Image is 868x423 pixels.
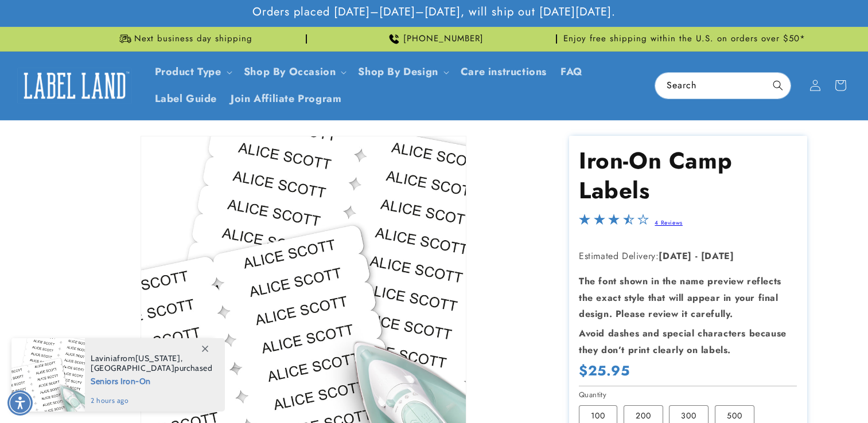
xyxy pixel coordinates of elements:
h1: Iron-On Camp Labels [579,146,797,205]
span: Lavinia [91,353,117,363]
span: Join Affiliate Program [231,92,341,105]
img: Label Land [17,68,132,103]
strong: Avoid dashes and special characters because they don’t print clearly on labels. [579,327,787,357]
a: Label Land [13,64,137,108]
a: Care instructions [454,58,554,85]
span: 3.5-star overall rating [579,217,649,230]
a: Join Affiliate Program [224,85,348,112]
span: Orders placed [DATE]–[DATE]–[DATE], will ship out [DATE][DATE]. [252,5,616,19]
span: Enjoy free shipping within the U.S. on orders over $50* [563,33,805,45]
span: Shop By Occasion [244,65,336,79]
div: Accessibility Menu [7,390,33,416]
span: Label Guide [155,92,217,105]
a: Shop By Design [358,64,438,79]
span: from , purchased [91,354,213,373]
div: Announcement [61,27,307,51]
summary: Shop By Design [351,58,453,85]
a: Product Type [155,64,221,79]
a: Label Guide [148,85,224,112]
button: Search [765,73,791,98]
a: 4 Reviews [655,218,682,227]
span: [PHONE_NUMBER] [403,33,484,45]
summary: Product Type [148,58,237,85]
span: FAQ [560,65,583,79]
strong: - [695,249,698,263]
span: Next business day shipping [134,33,252,45]
span: [GEOGRAPHIC_DATA] [91,363,174,373]
div: Announcement [562,27,807,51]
strong: [DATE] [701,249,734,263]
span: $25.95 [579,362,630,379]
legend: Quantity [579,389,608,401]
summary: Shop By Occasion [237,58,352,85]
div: Announcement [312,27,557,51]
a: FAQ [554,58,590,85]
iframe: Gorgias live chat messenger [754,374,857,412]
p: Estimated Delivery: [579,248,797,265]
span: [US_STATE] [135,353,181,363]
strong: [DATE] [659,249,692,263]
span: Care instructions [461,65,547,79]
strong: The font shown in the name preview reflects the exact style that will appear in your final design... [579,275,781,321]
